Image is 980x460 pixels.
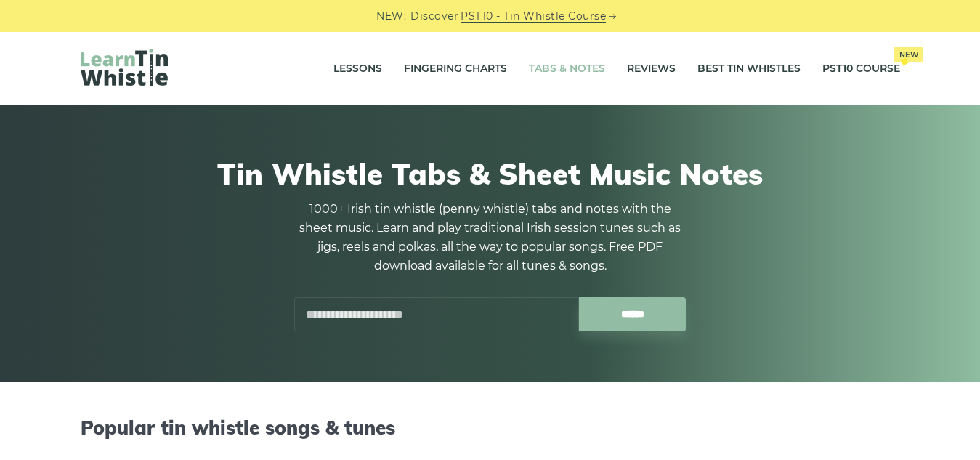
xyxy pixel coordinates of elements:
p: 1000+ Irish tin whistle (penny whistle) tabs and notes with the sheet music. Learn and play tradi... [294,200,687,275]
a: Fingering Charts [404,51,507,87]
h2: Popular tin whistle songs & tunes [81,416,900,439]
a: Tabs & Notes [529,51,605,87]
img: LearnTinWhistle.com [81,49,168,86]
a: Lessons [333,51,382,87]
a: Best Tin Whistles [697,51,801,87]
span: New [894,47,923,62]
a: Reviews [627,51,676,87]
a: PST10 CourseNew [822,51,900,87]
h1: Tin Whistle Tabs & Sheet Music Notes [81,156,900,191]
